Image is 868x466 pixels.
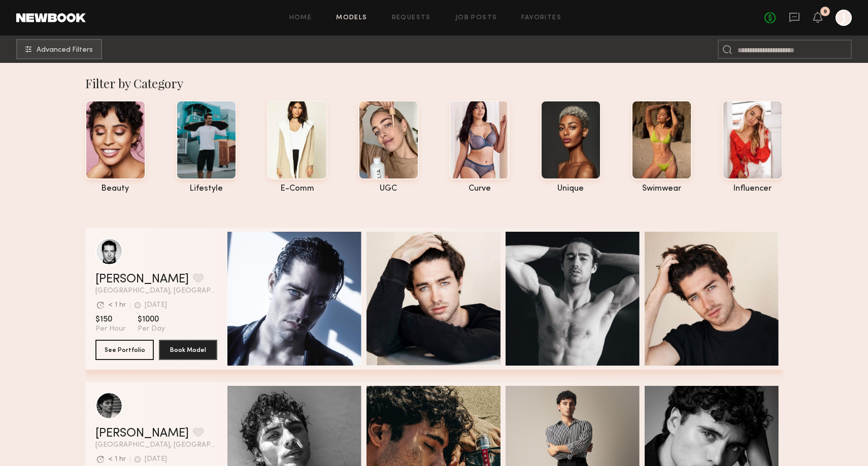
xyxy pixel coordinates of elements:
[145,302,167,309] div: [DATE]
[37,47,93,54] span: Advanced Filters
[267,185,327,193] div: e-comm
[108,302,126,309] div: < 1 hr
[95,427,189,440] a: [PERSON_NAME]
[289,15,312,21] a: Home
[722,185,783,193] div: influencer
[449,185,510,193] div: curve
[16,39,102,59] button: Advanced Filters
[85,185,146,193] div: beauty
[95,340,154,360] button: See Portfolio
[836,10,852,26] a: J
[521,15,561,21] a: Favorites
[138,314,165,325] span: $1000
[159,340,217,360] button: Book Model
[108,456,126,463] div: < 1 hr
[176,185,237,193] div: lifestyle
[95,325,125,334] span: Per Hour
[138,325,165,334] span: Per Day
[541,185,601,193] div: unique
[392,15,431,21] a: Requests
[85,75,783,91] div: Filter by Category
[823,9,827,15] div: 9
[95,288,217,295] span: [GEOGRAPHIC_DATA], [GEOGRAPHIC_DATA]
[455,15,497,21] a: Job Posts
[95,442,217,449] span: [GEOGRAPHIC_DATA], [GEOGRAPHIC_DATA]
[358,185,419,193] div: UGC
[336,15,367,21] a: Models
[145,456,167,463] div: [DATE]
[95,314,125,325] span: $150
[631,185,692,193] div: swimwear
[95,273,189,285] a: [PERSON_NAME]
